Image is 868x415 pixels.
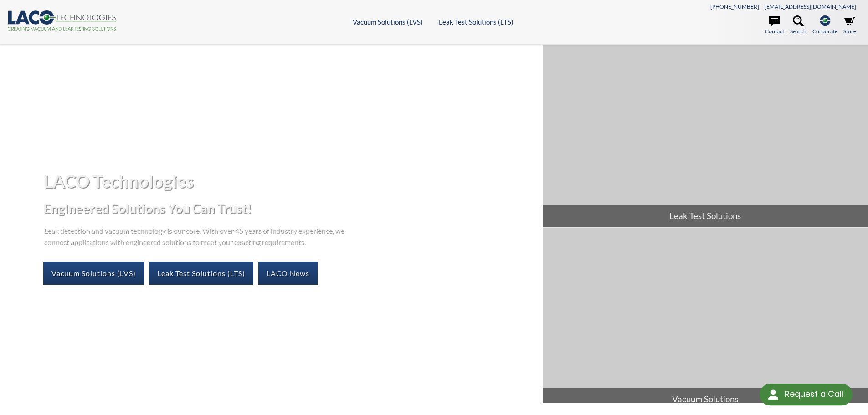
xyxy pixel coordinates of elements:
[766,387,781,402] img: round button
[543,228,868,410] a: Vacuum Solutions
[543,205,868,227] span: Leak Test Solutions
[43,224,349,247] p: Leak detection and vacuum technology is our core. With over 45 years of industry experience, we c...
[43,200,535,217] h2: Engineered Solutions You Can Trust!
[710,3,759,10] a: [PHONE_NUMBER]
[43,170,535,192] h1: LACO Technologies
[765,3,856,10] a: [EMAIL_ADDRESS][DOMAIN_NAME]
[43,262,144,285] a: Vacuum Solutions (LVS)
[785,384,843,405] div: Request a Call
[543,388,868,410] span: Vacuum Solutions
[258,262,318,285] a: LACO News
[790,15,806,36] a: Search
[765,15,784,36] a: Contact
[812,27,837,36] span: Corporate
[439,18,514,26] a: Leak Test Solutions (LTS)
[760,384,853,405] div: Request a Call
[149,262,253,285] a: Leak Test Solutions (LTS)
[353,18,423,26] a: Vacuum Solutions (LVS)
[843,15,856,36] a: Store
[543,45,868,227] a: Leak Test Solutions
